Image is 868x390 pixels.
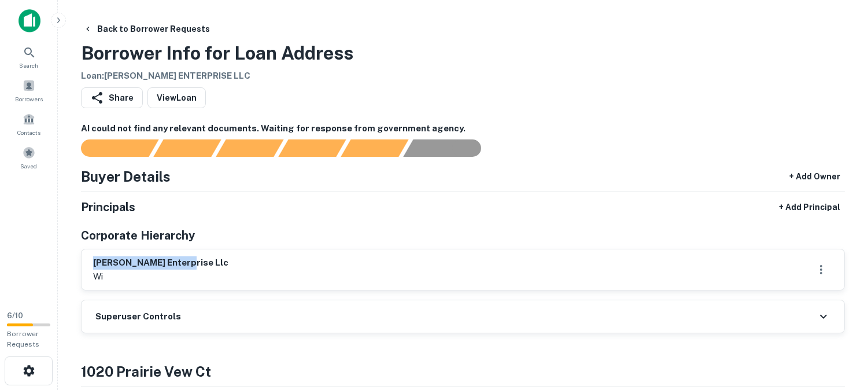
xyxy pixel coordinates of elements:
[21,161,38,171] span: Saved
[278,139,346,157] div: Principals found, AI now looking for contact information...
[81,227,195,244] h5: Corporate Hierarchy
[785,166,845,187] button: + Add Owner
[3,41,54,72] a: Search
[95,310,181,323] h6: Superuser Controls
[153,139,221,157] div: Your request is received and processing...
[3,108,54,139] a: Contacts
[810,297,868,353] iframe: Chat Widget
[81,361,845,382] h4: 1020 prairie vew ct
[341,139,408,157] div: Principals found, still searching for contact information. This may take time...
[67,139,154,157] div: Sending borrower request to AI...
[3,142,54,173] a: Saved
[7,330,39,348] span: Borrower Requests
[93,256,228,270] h6: [PERSON_NAME] enterprise llc
[93,270,228,284] p: wi
[17,128,40,137] span: Contacts
[81,87,143,108] button: Share
[3,75,54,106] a: Borrowers
[216,139,283,157] div: Documents found, AI parsing details...
[81,122,845,135] h6: AI could not find any relevant documents. Waiting for response from government agency.
[81,166,171,187] h4: Buyer Details
[19,9,40,32] img: capitalize-icon.png
[81,69,353,83] h6: Loan : [PERSON_NAME] ENTERPRISE LLC
[7,311,23,320] span: 6 / 10
[147,87,206,108] a: ViewLoan
[20,61,39,70] span: Search
[81,39,353,67] h3: Borrower Info for Loan Address
[774,197,845,218] button: + Add Principal
[404,139,495,157] div: AI fulfillment process complete.
[81,198,135,216] h5: Principals
[79,19,215,39] button: Back to Borrower Requests
[15,94,43,104] span: Borrowers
